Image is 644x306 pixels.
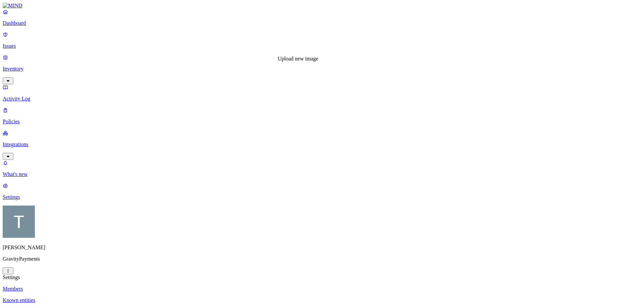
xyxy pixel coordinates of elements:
p: Issues [3,43,641,49]
a: Members [3,286,641,292]
img: Tim Rasmussen [3,206,35,238]
p: What's new [3,171,641,177]
a: MIND [3,3,641,9]
a: What's new [3,160,641,177]
a: Policies [3,107,641,125]
a: Dashboard [3,9,641,26]
div: Upload new image [278,56,318,62]
p: Integrations [3,141,641,147]
p: Settings [3,194,641,200]
a: Integrations [3,130,641,159]
div: Settings [3,274,641,280]
a: Activity Log [3,84,641,102]
a: Inventory [3,54,641,83]
p: GravityPayments [3,256,641,262]
a: Settings [3,183,641,200]
img: MIND [3,3,22,9]
p: Activity Log [3,96,641,102]
p: [PERSON_NAME] [3,245,641,251]
a: Known entities [3,297,641,303]
a: Issues [3,32,641,49]
p: Policies [3,119,641,125]
p: Inventory [3,66,641,72]
p: Dashboard [3,20,641,26]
